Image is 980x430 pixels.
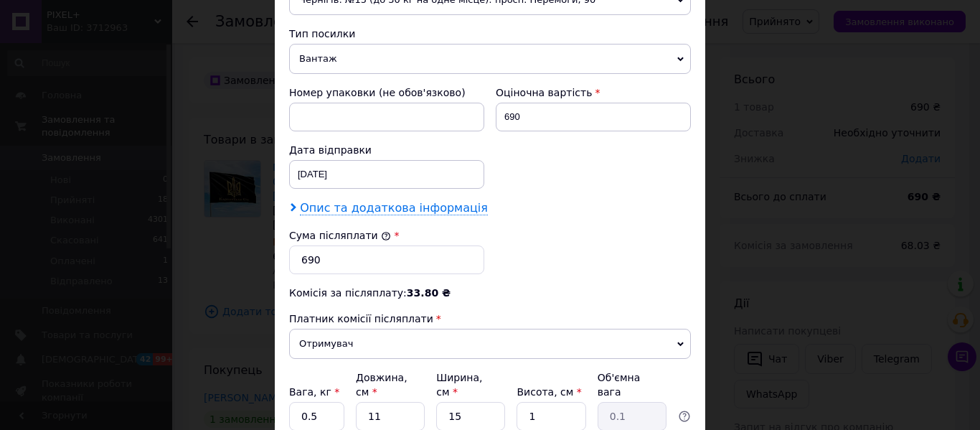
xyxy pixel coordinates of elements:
[300,201,488,215] span: Опис та додаткова інформація
[436,372,482,398] label: Ширина, см
[407,287,451,299] span: 33.80 ₴
[289,286,691,300] div: Комісія за післяплату:
[356,372,407,398] label: Довжина, см
[598,370,666,399] div: Об'ємна вага
[289,143,484,157] div: Дата відправки
[289,85,484,100] div: Номер упаковки (не обов'язково)
[517,386,581,398] label: Висота, см
[289,329,691,359] span: Отримувач
[496,85,691,100] div: Оціночна вартість
[289,28,355,39] span: Тип посилки
[289,44,691,74] span: Вантаж
[289,313,433,324] span: Платник комісії післяплати
[289,386,339,398] label: Вага, кг
[289,230,391,241] label: Сума післяплати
